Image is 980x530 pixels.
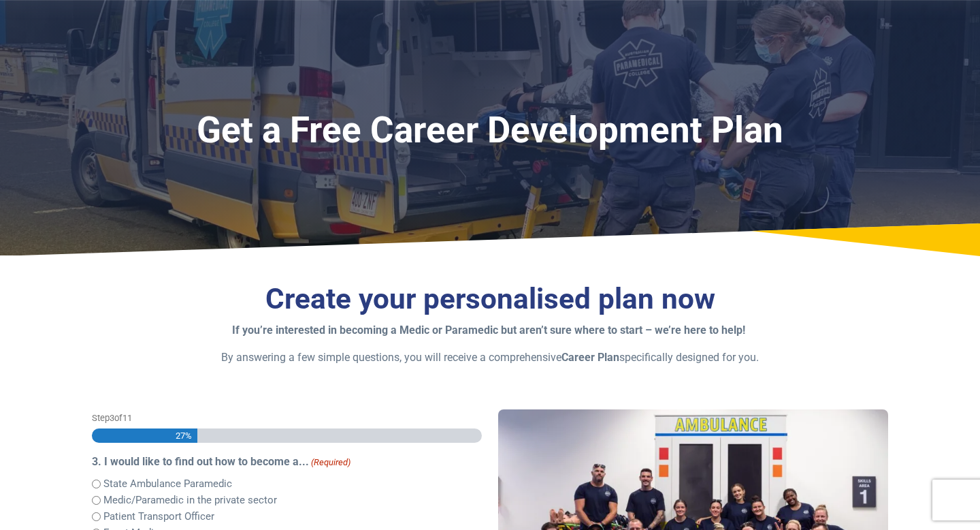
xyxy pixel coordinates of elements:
p: By answering a few simple questions, you will receive a comprehensive specifically designed for you. [92,349,888,366]
p: Step of [92,411,482,424]
strong: If you’re interested in becoming a Medic or Paramedic but aren’t sure where to start – we’re here... [232,324,745,337]
strong: Career Plan [561,351,619,364]
label: State Ambulance Paramedic [103,476,232,492]
span: (Required) [310,456,351,469]
span: 11 [122,413,132,423]
h3: Create your personalised plan now [92,282,888,317]
label: Medic/Paramedic in the private sector [103,493,277,508]
span: 27% [174,428,192,443]
h1: Get a Free Career Development Plan [92,109,888,152]
legend: 3. I would like to find out how to become a... [92,454,482,470]
label: Patient Transport Officer [103,509,214,525]
span: 3 [110,413,114,423]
